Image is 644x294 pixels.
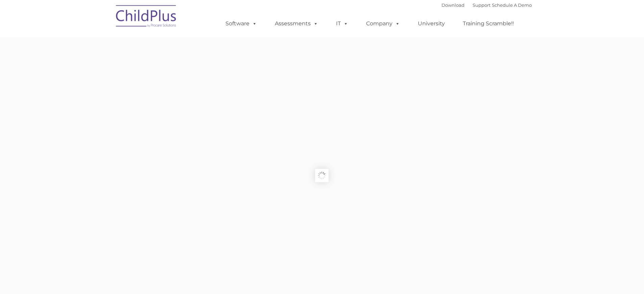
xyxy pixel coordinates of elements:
[329,17,355,30] a: IT
[411,17,452,30] a: University
[219,17,264,30] a: Software
[473,2,491,8] a: Support
[268,17,325,30] a: Assessments
[492,2,532,8] a: Schedule A Demo
[359,17,407,30] a: Company
[442,2,464,8] a: Download
[442,2,532,8] font: |
[113,0,180,34] img: ChildPlus by Procare Solutions
[456,17,521,30] a: Training Scramble!!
